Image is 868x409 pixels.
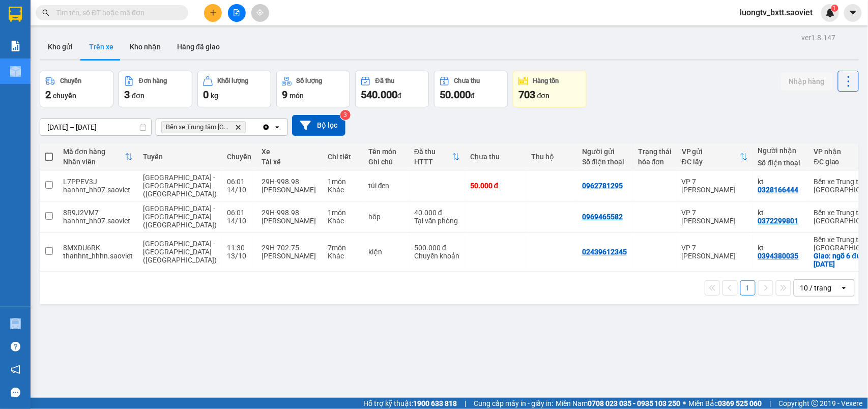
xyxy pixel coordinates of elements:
div: 02439612345 [582,248,627,256]
div: Tuyến [143,153,217,161]
button: Hàng đã giao [169,35,228,59]
div: Hàng tồn [533,77,559,84]
svg: open [273,123,281,131]
strong: 1900 633 818 [413,399,457,407]
button: 1 [740,280,756,296]
div: 8R9J2VM7 [63,209,133,217]
div: Người nhận [758,147,804,155]
svg: Clear all [262,123,270,131]
div: Chuyến [227,153,251,161]
div: [PERSON_NAME] [262,217,317,225]
div: Khác [328,217,358,225]
span: món [290,92,304,100]
div: 0328166444 [758,186,799,194]
span: 2 [45,89,51,101]
button: Đã thu540.000đ [355,71,429,107]
div: 0394380035 [758,252,799,260]
svg: open [840,284,848,292]
span: ⚪️ [683,401,686,405]
div: 500.000 đ [414,244,460,252]
span: search [42,9,49,16]
span: [GEOGRAPHIC_DATA] - [GEOGRAPHIC_DATA] ([GEOGRAPHIC_DATA]) [143,240,217,264]
button: Hàng tồn703đơn [513,71,587,107]
div: Đơn hàng [139,77,167,84]
span: Bến xe Trung tâm Lào Cai, close by backspace [161,121,246,133]
div: Số điện thoại [758,159,804,167]
img: solution-icon [10,41,21,51]
div: 1 món [328,178,358,186]
div: Xe [262,148,317,156]
div: Khối lượng [218,77,249,84]
div: túi đen [368,182,404,190]
button: Khối lượng0kg [197,71,271,107]
span: [GEOGRAPHIC_DATA] - [GEOGRAPHIC_DATA] ([GEOGRAPHIC_DATA]) [143,205,217,229]
button: Kho nhận [122,35,169,59]
div: 06:01 [227,178,251,186]
span: kg [211,92,218,100]
span: đơn [537,92,550,100]
div: 1 món [328,209,358,217]
input: Select a date range. [40,119,151,135]
div: 10 / trang [800,283,832,293]
span: | [465,398,466,409]
div: 14/10 [227,186,251,194]
div: Số điện thoại [582,158,628,166]
span: đ [471,92,475,100]
span: 9 [282,89,287,101]
sup: 3 [340,110,351,120]
button: Đơn hàng3đơn [119,71,192,107]
button: caret-down [844,4,862,22]
th: Toggle SortBy [677,143,753,170]
span: message [11,388,20,397]
div: Tại văn phòng [414,217,460,225]
div: VP 7 [PERSON_NAME] [682,244,748,260]
span: đơn [132,92,144,100]
strong: 0369 525 060 [718,399,762,407]
div: Khác [328,252,358,260]
span: đ [397,92,401,100]
div: 7 món [328,244,358,252]
div: 0969465582 [582,213,623,221]
div: Số lượng [297,77,323,84]
div: thanhnt_hhhn.saoviet [63,252,133,260]
span: plus [210,9,217,16]
div: [PERSON_NAME] [262,252,317,260]
div: hanhnt_hh07.saoviet [63,186,133,194]
button: plus [204,4,222,22]
div: Thu hộ [531,153,572,161]
img: icon-new-feature [826,8,835,17]
div: Đã thu [414,148,452,156]
button: Số lượng9món [276,71,350,107]
div: Chưa thu [470,153,521,161]
button: Nhập hàng [781,72,833,91]
span: [GEOGRAPHIC_DATA] - [GEOGRAPHIC_DATA] ([GEOGRAPHIC_DATA]) [143,173,217,198]
div: 11:30 [227,244,251,252]
div: Tài xế [262,158,317,166]
div: 13/10 [227,252,251,260]
div: Ghi chú [368,158,404,166]
div: hanhnt_hh07.saoviet [63,217,133,225]
button: Chưa thu50.000đ [434,71,508,107]
span: question-circle [11,342,20,352]
img: logo-vxr [9,7,22,22]
button: aim [251,4,269,22]
button: Trên xe [81,35,122,59]
div: 29H-998.98 [262,209,317,217]
svg: Delete [235,124,241,130]
div: 8MXDU6RK [63,244,133,252]
span: Cung cấp máy in - giấy in: [474,398,553,409]
div: VP 7 [PERSON_NAME] [682,178,748,194]
div: Chưa thu [454,77,480,84]
span: luongtv_bxtt.saoviet [732,6,821,19]
span: Bến xe Trung tâm Lào Cai [166,123,231,131]
span: Hỗ trợ kỹ thuật: [363,398,457,409]
button: Kho gửi [40,35,81,59]
div: 29H-998.98 [262,178,317,186]
button: Chuyến2chuyến [40,71,113,107]
div: 06:01 [227,209,251,217]
span: chuyến [53,92,76,100]
span: notification [11,365,20,374]
div: 0372299801 [758,217,799,225]
div: Mã đơn hàng [63,148,125,156]
div: Người gửi [582,148,628,156]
